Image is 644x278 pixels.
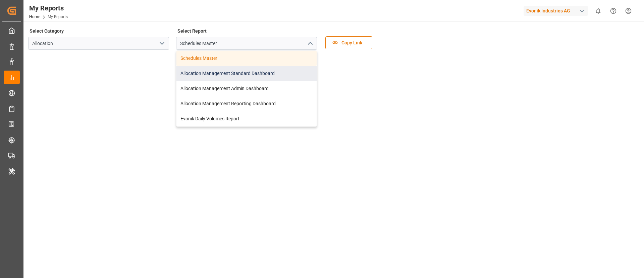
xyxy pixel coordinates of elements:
div: Allocation Management Standard Dashboard [176,66,317,81]
div: Allocation Management Reporting Dashboard [176,96,317,111]
button: open menu [157,38,167,49]
div: Evonik Daily Volumes Report [176,111,317,126]
button: Evonik Industries AG [524,4,591,17]
button: Help Center [606,3,621,18]
a: Home [29,14,40,19]
input: Type to search/select [28,37,169,50]
div: Allocation Management Admin Dashboard [176,81,317,96]
label: Select Category [28,26,65,36]
button: Copy Link [325,36,372,49]
div: Evonik Industries AG [524,6,588,16]
div: My Reports [29,3,68,13]
label: Select Report [176,26,208,36]
input: Type to search/select [176,37,317,50]
span: Copy Link [338,39,366,46]
div: Schedules Master [176,51,317,66]
button: show 0 new notifications [591,3,606,18]
button: close menu [305,38,315,49]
